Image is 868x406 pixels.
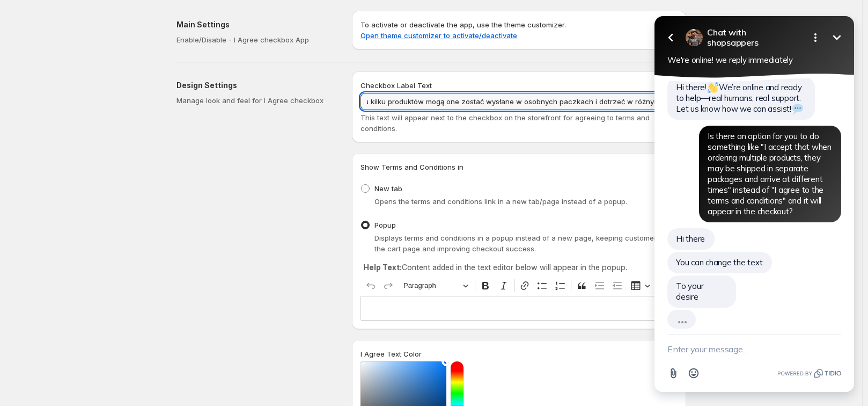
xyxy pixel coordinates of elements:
[67,27,160,48] h2: shopsappers
[35,234,64,244] span: Hi there
[43,363,63,383] button: Open Emoji picker
[361,19,678,41] p: To activate or deactivate the app, use the theme customizer.
[361,81,432,90] span: Checkbox Label Text
[399,278,473,294] button: Paragraph, Heading
[361,31,517,40] a: Open theme customizer to activate/deactivate
[152,104,163,114] img: 💬
[23,363,43,383] button: Attach file button
[361,275,678,296] div: Editor toolbar
[137,367,201,380] a: Powered by Tidio.
[35,257,122,267] span: You can change the text
[374,197,627,206] span: Opens the terms and conditions link in a new tab/page instead of a popup.
[374,234,671,253] span: Displays terms and conditions in a popup instead of a new page, keeping customers on the cart pag...
[361,113,650,133] span: This text will appear next to the checkbox on the storefront for agreeing to terms and conditions.
[67,131,191,216] span: Is there an option for you to do something like "I accept that when ordering multiple products, t...
[374,221,396,229] span: Popup
[361,349,422,359] label: I Agree Text Color
[35,281,63,302] span: To your desire
[27,335,201,363] textarea: New message
[176,95,335,106] p: Manage look and feel for I Agree checkbox
[186,27,207,48] button: Minimize
[27,55,152,65] span: We're online! we reply immediately
[67,27,160,38] span: Chat with
[176,19,335,30] h2: Main Settings
[164,27,186,48] button: Open options
[403,279,459,292] span: Paragraph
[67,82,78,93] img: 👋
[363,263,402,272] strong: Help Text:
[176,80,335,91] h2: Design Settings
[363,262,675,273] p: Content added in the text editor below will appear in the popup.
[176,34,335,45] p: Enable/Disable - I Agree checkbox App
[35,82,163,114] span: Hi there! We’re online and ready to help—real humans, real support. Let us know how we can assist!
[374,184,402,193] span: New tab
[361,163,464,171] span: Show Terms and Conditions in
[361,296,678,320] div: Editor editing area: main. Press Alt+0 for help.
